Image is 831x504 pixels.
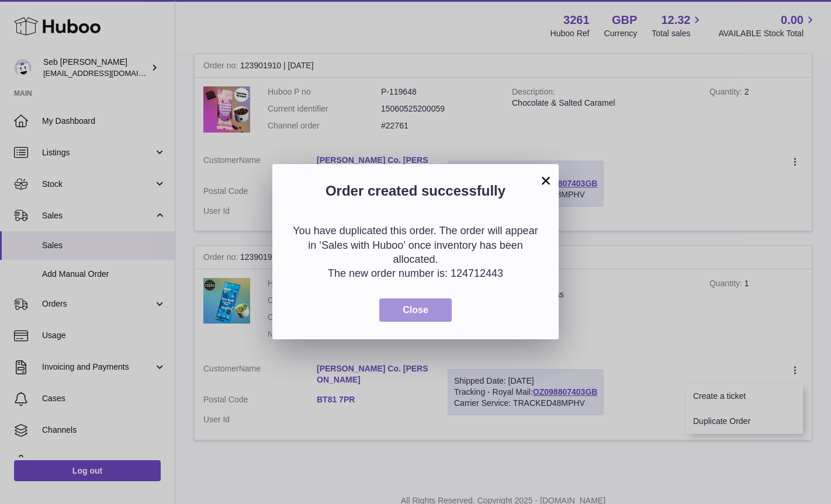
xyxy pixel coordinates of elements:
button: Close [379,298,452,322]
p: You have duplicated this order. The order will appear in ‘Sales with Huboo’ once inventory has be... [290,224,541,266]
h2: Order created successfully [290,182,541,206]
span: Close [403,305,428,315]
button: × [539,173,553,187]
p: The new order number is: 124712443 [290,266,541,280]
